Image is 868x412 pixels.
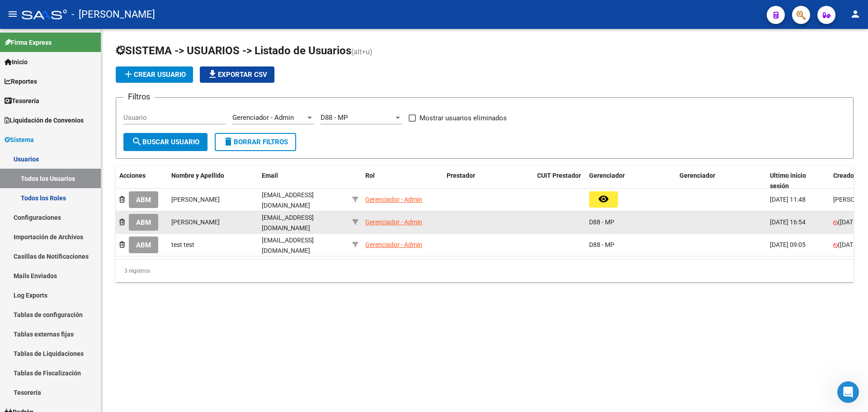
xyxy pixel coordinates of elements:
button: ABM [129,237,158,253]
span: [DATE] 16:54 [770,218,806,226]
mat-icon: search [132,136,142,147]
div: Gerenciador - Admin [365,240,422,250]
span: Firma Express [5,38,52,47]
button: ABM [129,214,158,231]
span: Nombre y Apellido [171,172,224,179]
span: Gerenciador [679,172,715,179]
span: Rol [365,172,375,179]
button: Buscar Usuario [123,133,208,151]
span: Buscar Usuario [132,138,199,146]
span: [DATE] 09:05 [770,241,806,248]
datatable-header-cell: Ultimo inicio sesión [766,166,830,196]
mat-icon: add [123,69,134,80]
span: Crear Usuario [123,71,186,79]
button: ABM [129,191,158,208]
button: Crear Usuario [116,66,193,83]
span: ABM [136,196,151,204]
span: - [PERSON_NAME] [71,5,155,24]
mat-icon: delete [223,136,234,147]
span: CUIT Prestador [537,172,581,179]
span: Prestador [447,172,475,179]
span: Gerenciador - Admin [232,114,294,122]
span: Acciones [119,172,146,179]
mat-icon: menu [7,9,18,19]
span: Email [262,172,278,179]
span: [EMAIL_ADDRESS][DOMAIN_NAME] [262,214,314,232]
datatable-header-cell: Rol [362,166,443,196]
button: Exportar CSV [200,66,274,83]
datatable-header-cell: Prestador [443,166,533,196]
span: D88 - MP [321,114,348,122]
span: Tesorería [5,96,39,106]
span: Ultimo inicio sesión [770,172,806,189]
span: Liquidación de Convenios [5,115,84,125]
iframe: Intercom live chat [837,381,859,403]
datatable-header-cell: CUIT Prestador [533,166,585,196]
span: [PERSON_NAME] [171,196,220,203]
span: (alt+u) [351,47,373,56]
span: [EMAIL_ADDRESS][DOMAIN_NAME] [262,237,314,254]
div: Gerenciador - Admin [365,194,422,205]
span: Gerenciador [589,172,625,179]
datatable-header-cell: Gerenciador [676,166,766,196]
span: [DATE] 11:48 [770,196,806,203]
span: [PERSON_NAME] [171,218,220,226]
span: ABM [136,218,151,227]
span: Reportes [5,76,37,86]
datatable-header-cell: Gerenciador [585,166,676,196]
span: Borrar Filtros [223,138,288,146]
span: Exportar CSV [207,71,267,79]
span: Sistema [5,135,34,145]
div: Gerenciador - Admin [365,217,422,227]
h3: Filtros [123,90,155,103]
div: 3 registros [116,260,854,282]
span: test test [171,241,194,248]
datatable-header-cell: Acciones [116,166,168,196]
mat-icon: file_download [207,69,218,80]
span: [EMAIL_ADDRESS][DOMAIN_NAME] [262,191,314,209]
span: D88 - MP [589,218,614,226]
span: D88 - MP [589,241,614,248]
span: Inicio [5,57,28,67]
datatable-header-cell: Nombre y Apellido [168,166,258,196]
span: ABM [136,241,151,249]
span: Mostrar usuarios eliminados [420,113,507,123]
span: SISTEMA -> USUARIOS -> Listado de Usuarios [116,44,351,57]
mat-icon: remove_red_eye [598,194,609,204]
button: Borrar Filtros [215,133,296,151]
span: Creado por [833,172,865,179]
datatable-header-cell: Email [258,166,349,196]
mat-icon: person [850,9,861,19]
